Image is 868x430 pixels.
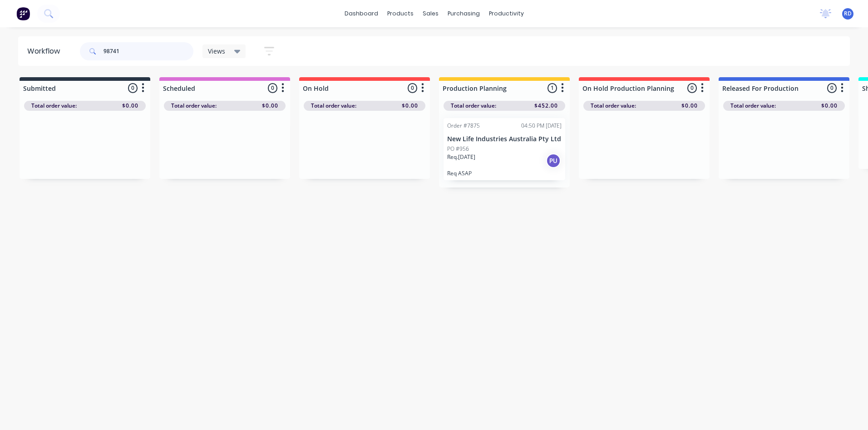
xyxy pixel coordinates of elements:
span: $0.00 [122,102,138,110]
p: Req. [DATE] [447,153,475,161]
span: $0.00 [402,102,418,110]
span: Total order value: [730,102,776,110]
span: $0.00 [821,102,838,110]
span: Total order value: [591,102,636,110]
p: New Life Industries Australia Pty Ltd [447,135,562,143]
span: $0.00 [681,102,698,110]
div: Workflow [27,46,64,57]
span: Total order value: [171,102,217,110]
div: 04:50 PM [DATE] [521,122,562,130]
input: Search for orders... [104,42,193,60]
div: sales [418,7,443,20]
span: RD [844,10,852,18]
span: Total order value: [311,102,356,110]
span: Total order value: [451,102,496,110]
div: Order #7875 [447,122,480,130]
p: PO #956 [447,145,469,153]
img: Factory [16,7,30,20]
div: PU [546,153,561,168]
a: dashboard [340,7,383,20]
div: products [383,7,418,20]
div: purchasing [443,7,484,20]
div: Order #787504:50 PM [DATE]New Life Industries Australia Pty LtdPO #956Req.[DATE]PUReq ASAP [444,118,565,180]
span: Total order value: [31,102,77,110]
span: $0.00 [262,102,278,110]
span: Views [208,46,225,56]
p: Req ASAP [447,170,562,177]
div: productivity [484,7,528,20]
span: $452.00 [534,102,558,110]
